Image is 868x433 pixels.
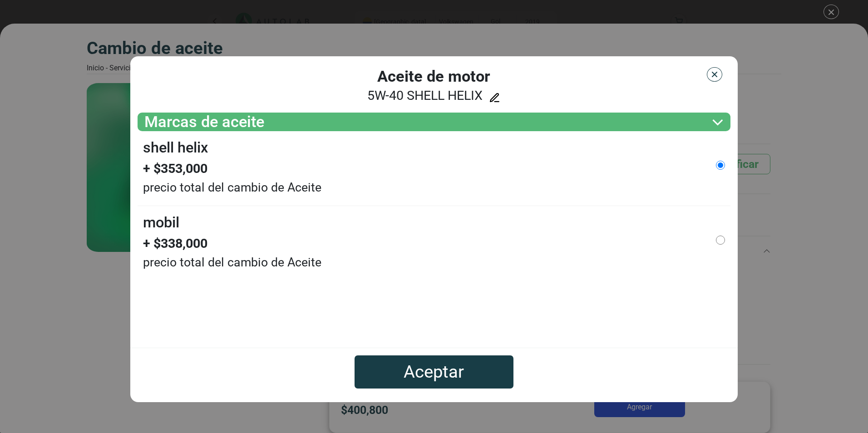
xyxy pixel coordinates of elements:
[143,234,321,253] span: + $ 338,000
[367,88,483,103] span: 5W-40 SHELL HELIX
[144,113,264,131] h3: Marcas de aceite
[355,355,513,389] button: Aceptar
[143,137,208,159] label: SHELL HELIX
[710,70,719,79] img: close icon
[143,212,179,234] label: MOBIL
[243,67,625,86] h3: Aceite de motor
[143,178,321,197] small: precio total del cambio de Aceite
[143,253,321,271] small: precio total del cambio de Aceite
[143,159,321,178] span: + $ 353,000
